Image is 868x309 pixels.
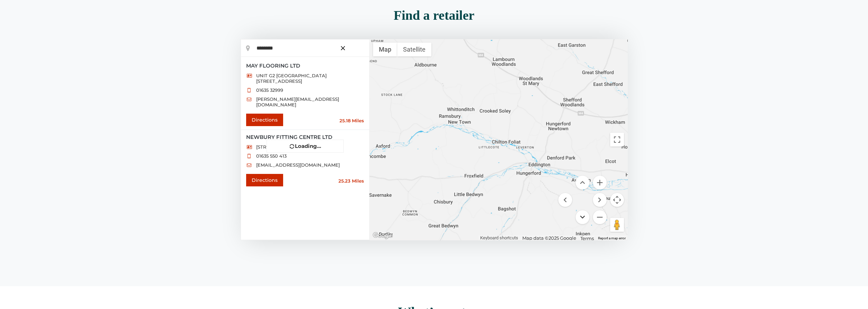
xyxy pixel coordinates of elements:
[558,193,572,207] button: Move left
[241,9,628,22] h2: Find a retailer
[576,210,589,224] button: Move down
[373,43,397,56] button: Show street map
[610,193,624,207] button: Map camera controls
[610,133,624,147] button: Toggle fullscreen view
[593,176,607,189] button: Zoom in
[580,236,594,241] a: Terms (opens in new tab)
[593,210,607,224] button: Zoom out
[610,218,624,232] button: Drag Pegman onto the map to open Street View
[598,236,625,241] a: Report a map error
[480,235,518,241] button: Keyboard shortcuts
[522,235,576,241] span: Map data ©2025 Google
[593,193,607,207] button: Move right
[267,140,344,153] div: Loading...
[371,231,394,240] img: Google
[397,43,431,56] button: Show satellite imagery
[371,231,394,240] a: Open this area in Google Maps (opens a new window)
[576,176,589,189] button: Move up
